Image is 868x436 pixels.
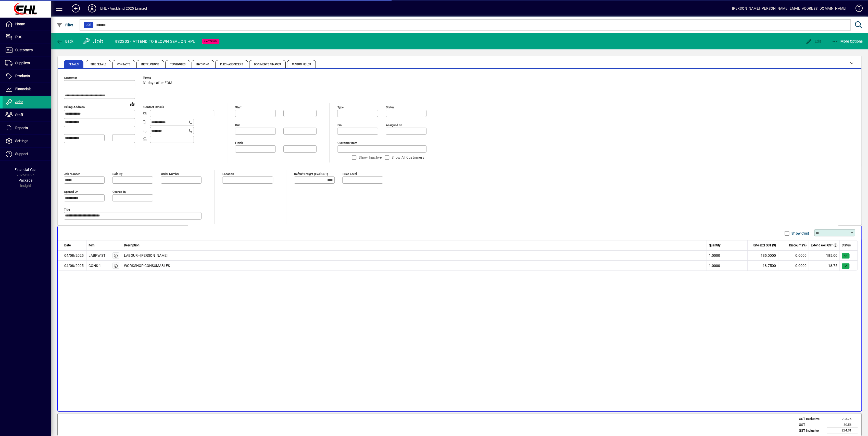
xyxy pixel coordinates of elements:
td: WORKSHOP CONSUMABLES [122,261,707,271]
td: 1.0000 [707,250,748,261]
a: POS [3,31,51,44]
td: 30.56 [827,422,858,428]
span: Home [15,22,25,26]
div: #32203 - ATTEND TO BLOWN SEAL ON HPU [115,37,196,46]
span: Site Details [91,63,106,66]
span: Documents / Images [254,63,281,66]
td: 18.7500 [748,261,778,271]
mat-label: Title [64,208,70,211]
td: 04/08/2025 [58,261,86,271]
button: More Options [831,37,864,46]
label: Show Cost [790,231,809,236]
span: Discount (%) [789,243,807,248]
mat-label: Opened On [64,190,78,194]
span: Quantity [709,243,721,248]
span: Rate excl GST ($) [753,243,776,248]
span: Financials [15,87,31,91]
a: View on map [128,100,136,108]
span: Item [89,243,95,248]
div: LABPW ST [89,253,105,258]
a: Financials [3,83,51,96]
span: Date [64,243,71,248]
span: Custom Fields [292,63,311,66]
span: Support [15,152,28,156]
span: Extend excl GST ($) [811,243,837,248]
span: Products [15,74,30,78]
mat-label: Opened by [112,190,126,194]
td: GST [796,422,827,428]
span: Tech Notes [170,63,185,66]
mat-label: Location [222,172,234,176]
button: Filter [55,20,75,30]
mat-label: Customer [64,76,77,79]
span: Job [86,22,91,28]
button: Edit [804,37,822,46]
td: 185.00 [809,250,840,261]
td: LABOUR - [PERSON_NAME] [122,250,707,261]
td: GST inclusive [796,428,827,434]
td: 1.0000 [707,261,748,271]
td: 185.0000 [748,250,778,261]
span: Package [19,178,32,182]
span: Invoicing [196,63,209,66]
mat-label: Status [386,105,394,109]
div: Job [83,37,105,45]
button: Add [68,4,84,13]
mat-label: Finish [235,141,243,145]
a: Support [3,148,51,160]
div: EHL - Auckland 2025 Limited [100,4,147,12]
span: Customers [15,48,33,52]
a: Suppliers [3,57,51,70]
a: Home [3,18,51,31]
span: Contacts [117,63,130,66]
span: Instructions [141,63,159,66]
span: Purchase Orders [220,63,243,66]
td: 18.75 [809,261,840,271]
div: CONS-1 [89,263,101,268]
app-page-header-button: Back [51,37,79,46]
td: 0.0000 [778,261,809,271]
a: Customers [3,44,51,57]
a: Products [3,70,51,83]
mat-label: Job number [64,172,80,176]
span: Back [56,39,73,43]
td: 0.0000 [778,250,809,261]
a: Settings [3,135,51,147]
mat-label: Price Level [343,172,357,176]
td: 203.75 [827,416,858,422]
mat-label: Sold by [112,172,122,176]
button: Back [55,37,75,46]
span: Jobs [15,100,23,104]
mat-label: Customer Item [337,141,357,145]
span: More Options [832,39,863,43]
span: Financial Year [15,168,37,172]
mat-label: Default Freight (excl GST) [294,172,328,176]
span: Edit [806,39,821,43]
span: POS [15,35,22,39]
span: Suppliers [15,61,30,65]
a: Staff [3,109,51,121]
td: 234.31 [827,428,858,434]
mat-label: Start [235,105,242,109]
span: Staff [15,113,23,117]
span: Description [124,243,140,248]
mat-label: Order number [161,172,179,176]
button: Profile [84,4,100,13]
div: [PERSON_NAME] [PERSON_NAME][EMAIL_ADDRESS][DOMAIN_NAME] [732,4,846,12]
a: Knowledge Base [851,1,862,18]
td: GST exclusive [796,416,827,422]
mat-label: Bin [337,123,342,127]
span: Filter [56,23,73,27]
span: Status [842,243,851,248]
mat-label: Due [235,123,240,127]
mat-label: Assigned to [386,123,402,127]
span: 31 days after EOM [143,81,172,85]
span: Settings [15,139,28,143]
mat-label: Type [337,105,344,109]
a: Reports [3,122,51,134]
span: Terms [143,76,173,79]
td: 04/08/2025 [58,250,86,261]
span: Reports [15,126,28,130]
span: Details [69,63,79,66]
